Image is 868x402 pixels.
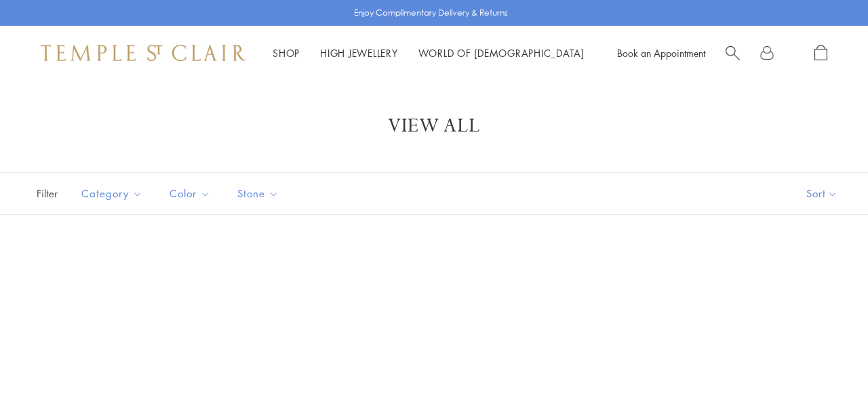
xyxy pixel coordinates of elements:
button: Color [159,178,220,209]
button: Show sort by [776,173,868,214]
img: Temple St. Clair [41,45,245,61]
button: Category [71,178,153,209]
a: Search [726,45,740,62]
h1: View All [54,114,814,138]
span: Category [75,185,153,202]
p: Enjoy Complimentary Delivery & Returns [354,6,508,20]
nav: Main navigation [273,45,585,62]
a: World of [DEMOGRAPHIC_DATA]World of [DEMOGRAPHIC_DATA] [418,46,585,60]
a: Book an Appointment [617,46,705,60]
a: Open Shopping Bag [814,45,827,62]
a: High JewelleryHigh Jewellery [320,46,398,60]
span: Color [163,185,220,202]
button: Stone [227,178,289,209]
a: ShopShop [273,46,300,60]
span: Stone [231,185,289,202]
